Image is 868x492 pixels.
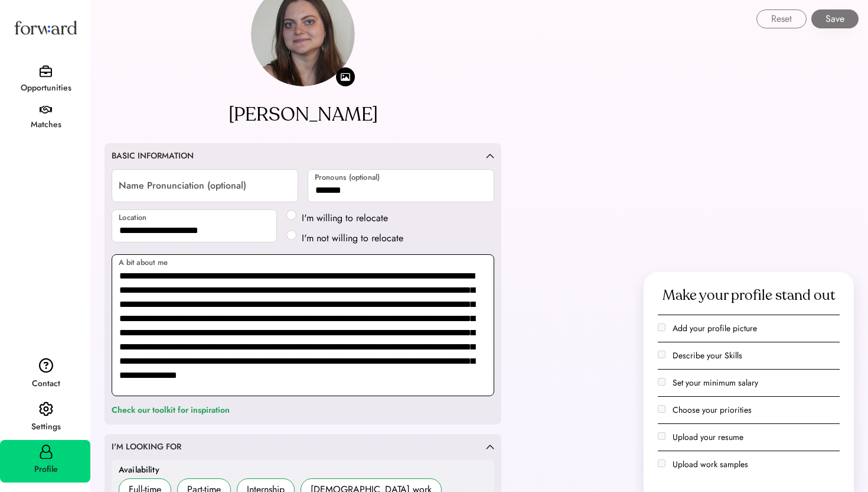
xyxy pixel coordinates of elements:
[40,65,52,77] img: briefcase.svg
[756,9,807,28] button: Reset
[673,322,757,334] label: Add your profile picture
[1,118,90,132] div: Matches
[811,9,859,28] button: Save
[1,377,90,391] div: Contact
[112,441,181,453] div: I'M LOOKING FOR
[673,404,752,416] label: Choose your priorities
[673,431,743,443] label: Upload your resume
[112,150,194,162] div: BASIC INFORMATION
[663,286,836,305] div: Make your profile stand out
[229,101,378,129] div: [PERSON_NAME]
[486,444,494,449] img: caret-up.svg
[1,462,90,477] div: Profile
[39,402,53,417] img: settings.svg
[673,458,748,470] label: Upload work samples
[673,377,758,389] label: Set your minimum salary
[673,349,742,361] label: Describe your Skills
[40,106,52,114] img: handshake.svg
[298,211,407,225] label: I'm willing to relocate
[12,9,79,46] img: Forward logo
[112,403,230,417] div: Check our toolkit for inspiration
[119,464,159,476] div: Availability
[1,81,90,95] div: Opportunities
[486,153,494,158] img: caret-up.svg
[39,358,53,373] img: contact.svg
[298,231,407,245] label: I'm not willing to relocate
[1,420,90,434] div: Settings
